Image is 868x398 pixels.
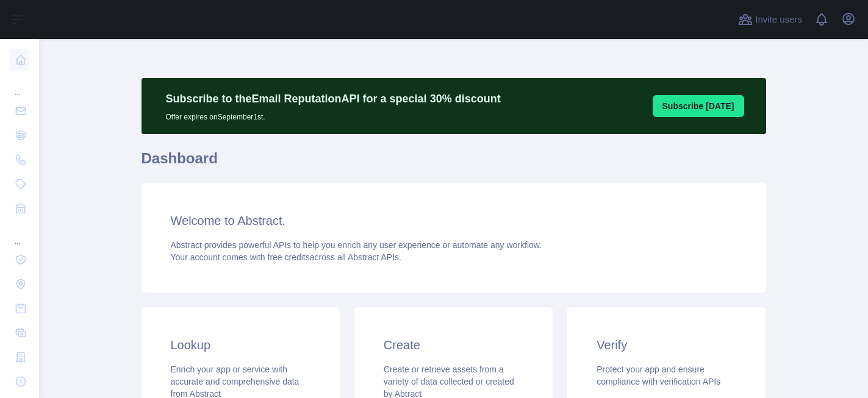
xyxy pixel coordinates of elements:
[166,107,501,122] p: Offer expires on September 1st.
[597,336,736,354] h3: Verify
[736,10,805,29] button: Invite users
[597,364,720,386] span: Protect your app and ensure compliance with verification APIs
[10,222,29,246] div: ...
[171,252,401,262] span: Your account comes with across all Abstract APIs.
[171,336,310,354] h3: Lookup
[653,95,744,117] button: Subscribe [DATE]
[142,149,766,178] h1: Dashboard
[755,13,802,27] span: Invite users
[166,90,501,107] p: Subscribe to the Email Reputation API for a special 30 % discount
[268,252,310,262] span: free credits
[171,212,737,229] h3: Welcome to Abstract.
[171,240,542,250] span: Abstract provides powerful APIs to help you enrich any user experience or automate any workflow.
[10,73,29,98] div: ...
[384,336,523,354] h3: Create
